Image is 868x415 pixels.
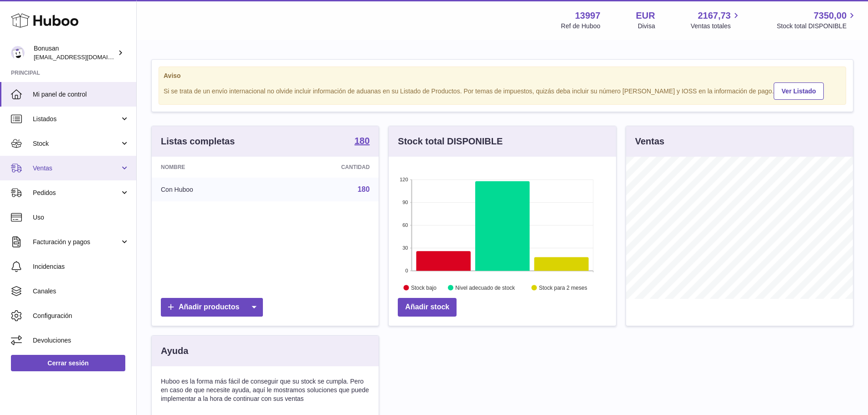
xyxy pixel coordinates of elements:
strong: Aviso [164,72,841,80]
text: Stock para 2 meses [539,285,587,291]
text: 60 [403,222,408,228]
div: Bonusan [34,44,116,61]
span: Stock total DISPONIBLE [777,22,857,31]
strong: 13997 [575,10,601,22]
text: Nivel adecuado de stock [456,285,516,291]
span: Ventas [33,164,120,173]
span: [EMAIL_ADDRESS][DOMAIN_NAME] [34,53,134,61]
h3: Listas completas [161,135,235,148]
td: Con Huboo [152,178,270,201]
text: 0 [406,268,408,273]
h3: Ventas [635,135,664,148]
div: Ref de Huboo [561,22,600,31]
span: Canales [33,287,129,296]
th: Cantidad [270,157,379,178]
h3: Ayuda [161,345,188,357]
a: 180 [358,185,370,193]
strong: EUR [636,10,655,22]
text: 120 [400,177,408,182]
span: Devoluciones [33,336,129,345]
span: Mi panel de control [33,90,129,99]
div: Si se trata de un envío internacional no olvide incluir información de aduanas en su Listado de P... [164,81,841,100]
a: 180 [354,136,370,147]
a: Añadir productos [161,298,263,317]
div: Divisa [638,22,655,31]
text: 90 [403,200,408,205]
text: Stock bajo [411,285,437,291]
span: Pedidos [33,189,120,197]
text: 30 [403,245,408,251]
span: Stock [33,139,120,148]
strong: 180 [354,136,370,145]
span: Incidencias [33,262,129,271]
span: Facturación y pagos [33,238,120,246]
h3: Stock total DISPONIBLE [398,135,503,148]
a: 2167,73 Ventas totales [691,10,741,31]
span: Configuración [33,312,129,320]
span: Ventas totales [691,22,741,31]
a: 7350,00 Stock total DISPONIBLE [777,10,857,31]
a: Añadir stock [398,298,457,317]
a: Cerrar sesión [11,355,125,371]
span: 2167,73 [698,10,730,22]
span: Listados [33,115,120,123]
img: internalAdmin-13997@internal.huboo.com [11,46,25,60]
th: Nombre [152,157,270,178]
span: Uso [33,213,129,222]
a: Ver Listado [774,82,823,100]
p: Huboo es la forma más fácil de conseguir que su stock se cumpla. Pero en caso de que necesite ayu... [161,377,370,403]
span: 7350,00 [814,10,847,22]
